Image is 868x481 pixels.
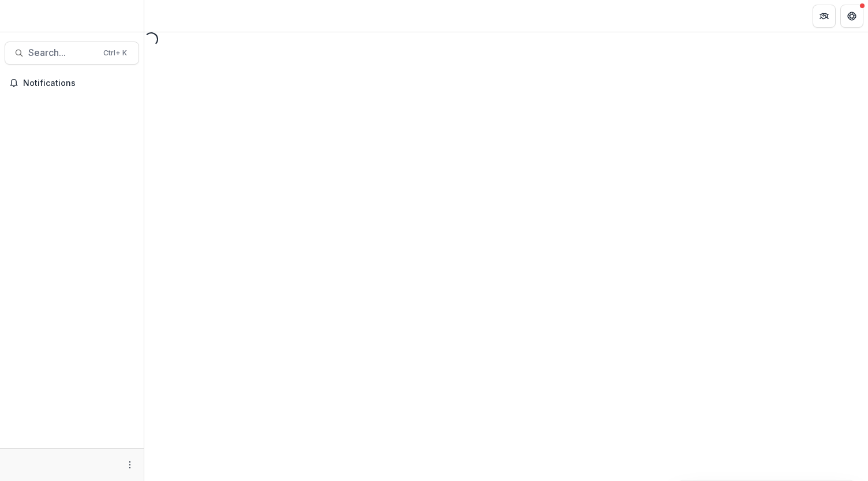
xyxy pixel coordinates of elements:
div: Ctrl + K [101,47,129,59]
button: Notifications [5,74,139,92]
button: Get Help [840,5,863,28]
button: Search... [5,42,139,65]
span: Notifications [23,78,134,88]
button: Partners [813,5,836,28]
button: More [123,458,137,472]
span: Search... [28,47,96,58]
